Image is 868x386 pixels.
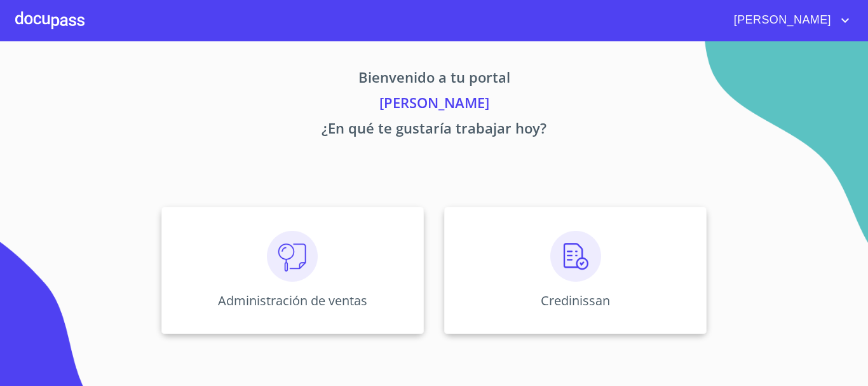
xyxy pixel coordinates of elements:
[724,10,837,31] span: [PERSON_NAME]
[724,10,853,31] button: account of current user
[267,231,318,282] img: consulta.png
[43,92,825,118] p: [PERSON_NAME]
[218,292,367,309] p: Administración de ventas
[43,118,825,143] p: ¿En qué te gustaría trabajar hoy?
[550,231,601,282] img: verificacion.png
[43,67,825,92] p: Bienvenido a tu portal
[541,292,610,309] p: Credinissan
